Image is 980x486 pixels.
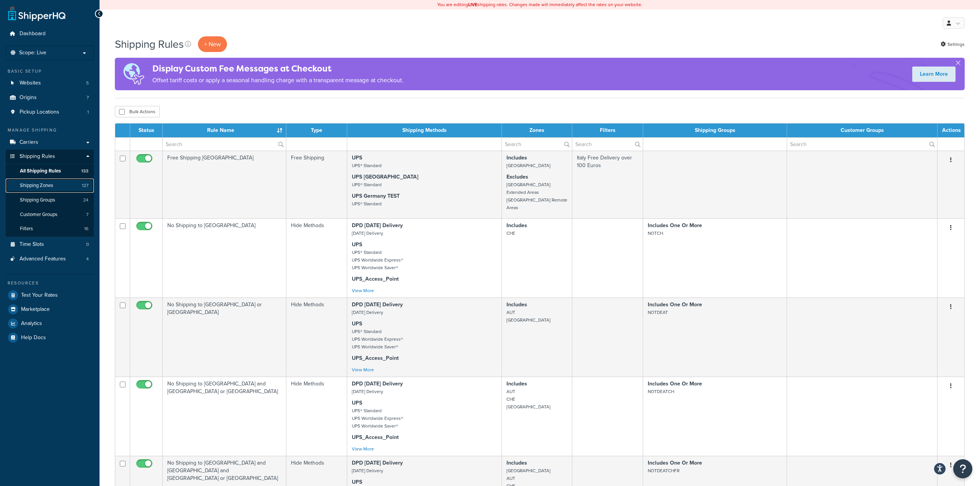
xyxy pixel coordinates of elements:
strong: Excludes [506,173,528,181]
span: 0 [86,241,89,248]
li: Advanced Features [6,252,94,266]
strong: DPD [DATE] Delivery [352,380,403,388]
strong: UPS_Access_Point [352,354,399,362]
strong: Includes [506,221,527,229]
button: Open Resource Center [953,459,972,478]
strong: Includes [506,380,527,388]
span: Test Your Rates [21,292,58,299]
li: Filters [6,222,94,236]
small: [GEOGRAPHIC_DATA] Extended Areas [GEOGRAPHIC_DATA] Remote Areas [506,181,567,211]
a: Carriers [6,135,94,150]
small: NOTCH [648,230,663,237]
strong: UPS [352,478,362,486]
strong: Includes [506,154,527,162]
span: 133 [81,168,88,174]
strong: UPS Germany TEST [352,192,400,200]
strong: DPD [DATE] Delivery [352,459,403,467]
strong: Includes One Or More [648,459,702,467]
small: CHE [506,230,515,237]
small: AUT CHE [GEOGRAPHIC_DATA] [506,388,550,410]
a: Marketplace [6,302,94,316]
th: Filters [572,124,643,137]
small: NOTDEATCH [648,388,674,395]
span: 127 [82,182,88,189]
span: Customer Groups [20,211,57,218]
strong: Includes [506,459,527,467]
span: Origins [20,94,37,101]
span: 5 [86,80,89,86]
th: Status [130,124,163,137]
a: View More [352,445,374,452]
small: UPS® Standard UPS Worldwide Express® UPS Worldwide Saver® [352,249,403,271]
td: No Shipping to [GEOGRAPHIC_DATA] [163,218,286,297]
button: Bulk Actions [115,106,160,117]
h4: Display Custom Fee Messages at Checkout [152,62,403,75]
strong: UPS [GEOGRAPHIC_DATA] [352,173,418,181]
a: Pickup Locations 1 [6,105,94,119]
input: Search [572,138,643,151]
a: All Shipping Rules 133 [6,164,94,178]
th: Shipping Methods [347,124,502,137]
a: Shipping Groups 24 [6,193,94,207]
strong: UPS [352,320,362,328]
small: [DATE] Delivery [352,467,383,474]
span: All Shipping Rules [20,168,61,174]
strong: DPD [DATE] Delivery [352,301,403,309]
li: Help Docs [6,331,94,345]
span: Carriers [20,139,38,146]
p: + New [198,36,227,52]
span: 1 [87,109,89,115]
a: Customer Groups 7 [6,208,94,222]
a: Dashboard [6,27,94,41]
small: [GEOGRAPHIC_DATA] [506,162,550,169]
a: Shipping Rules [6,150,94,164]
a: ShipperHQ Home [8,6,65,21]
small: [DATE] Delivery [352,309,383,316]
small: NOTDEATCHFR [648,467,679,474]
a: View More [352,366,374,373]
th: Customer Groups [787,124,938,137]
strong: DPD [DATE] Delivery [352,221,403,229]
h1: Shipping Rules [115,37,184,52]
p: Offset tariff costs or apply a seasonal handling charge with a transparent message at checkout. [152,75,403,86]
span: Dashboard [20,31,46,37]
td: No Shipping to [GEOGRAPHIC_DATA] or [GEOGRAPHIC_DATA] [163,297,286,377]
span: Shipping Zones [20,182,53,189]
small: [DATE] Delivery [352,388,383,395]
small: UPS® Standard [352,181,382,188]
a: Learn More [912,67,955,82]
th: Zones [502,124,572,137]
th: Shipping Groups [643,124,787,137]
input: Search [163,138,286,151]
li: Shipping Groups [6,193,94,207]
span: Websites [20,80,41,86]
small: NOTDEAT [648,309,668,316]
span: Advanced Features [20,256,66,262]
a: Filters 16 [6,222,94,236]
small: UPS® Standard [352,200,382,207]
span: 16 [84,226,88,232]
span: 7 [87,94,89,101]
small: UPS® Standard [352,162,382,169]
span: 4 [86,256,89,262]
th: Actions [938,124,964,137]
a: Test Your Rates [6,288,94,302]
a: Analytics [6,317,94,330]
strong: Includes One Or More [648,380,702,388]
li: All Shipping Rules [6,164,94,178]
a: Websites 5 [6,76,94,90]
li: Shipping Zones [6,179,94,193]
span: Shipping Groups [20,197,55,203]
a: Settings [941,39,965,50]
strong: UPS_Access_Point [352,275,399,283]
small: UPS® Standard UPS Worldwide Express® UPS Worldwide Saver® [352,328,403,350]
td: Hide Methods [286,377,347,456]
td: Free Shipping [286,151,347,218]
input: Search [787,138,937,151]
td: No Shipping to [GEOGRAPHIC_DATA] and [GEOGRAPHIC_DATA] or [GEOGRAPHIC_DATA] [163,377,286,456]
